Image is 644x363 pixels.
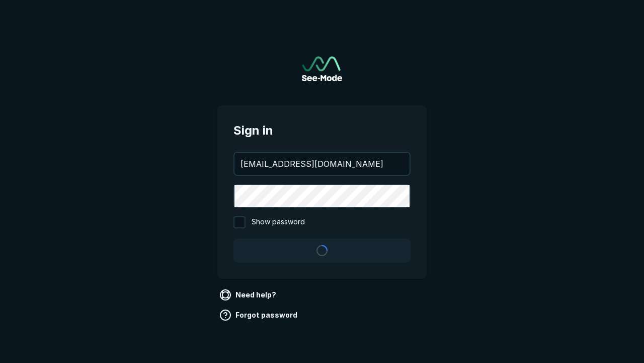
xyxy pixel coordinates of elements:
span: Show password [252,216,305,228]
img: See-Mode Logo [302,56,342,81]
a: Forgot password [217,307,301,323]
input: your@email.com [234,153,410,175]
a: Need help? [217,287,280,303]
span: Sign in [233,122,411,140]
a: Go to sign in [302,56,342,81]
